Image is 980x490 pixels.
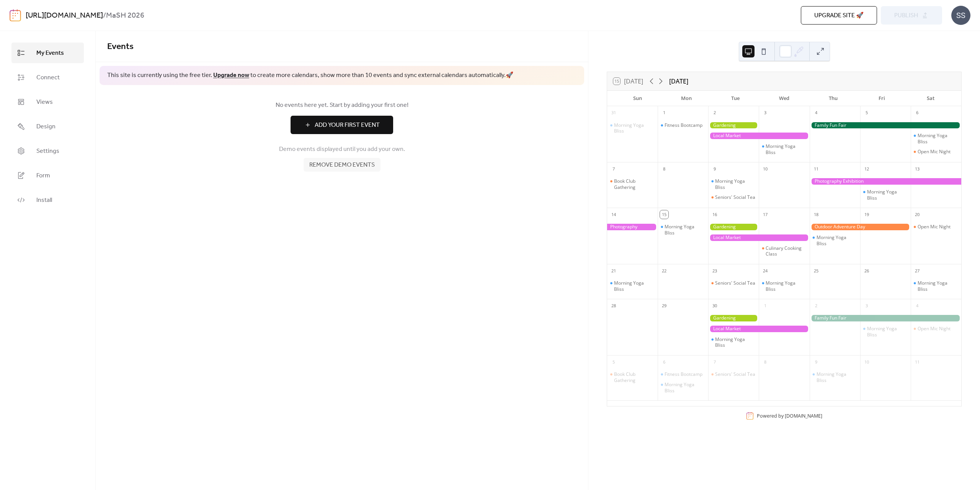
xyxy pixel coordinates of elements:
span: Form [36,171,50,180]
a: Add Your First Event [107,116,577,134]
div: Morning Yoga Bliss [658,224,708,236]
div: Seniors' Social Tea [708,194,759,200]
div: Fri [857,91,906,106]
div: Seniors' Social Tea [715,371,755,377]
div: Open Mic Night [918,326,951,332]
div: Morning Yoga Bliss [715,336,756,348]
div: Fitness Bootcamp [665,122,702,128]
div: 10 [862,358,871,366]
div: Morning Yoga Bliss [715,178,756,190]
div: SS [951,6,970,25]
div: Family Fun Fair [810,315,961,321]
span: Upgrade site 🚀 [814,11,864,20]
div: Mon [662,91,711,106]
div: Morning Yoga Bliss [810,234,860,246]
div: 30 [710,302,719,310]
span: Connect [36,73,60,82]
div: 23 [710,267,719,275]
div: Open Mic Night [911,326,961,332]
div: 16 [710,210,719,219]
div: Local Market [708,133,809,139]
div: Seniors' Social Tea [715,194,755,200]
div: 2 [710,109,719,117]
div: Morning Yoga Bliss [759,280,809,292]
div: Book Club Gathering [614,178,655,190]
div: 9 [710,165,719,173]
div: 13 [913,165,921,173]
div: 18 [812,210,820,219]
div: Seniors' Social Tea [708,280,759,286]
div: Morning Yoga Bliss [607,280,658,292]
div: Gardening Workshop [708,122,759,129]
div: Book Club Gathering [607,178,658,190]
div: 28 [609,302,618,310]
div: Morning Yoga Bliss [665,382,705,393]
div: Thu [808,91,857,106]
div: Morning Yoga Bliss [918,133,958,144]
div: 22 [660,267,668,275]
div: Morning Yoga Bliss [911,280,961,292]
div: Sat [906,91,955,106]
div: Fitness Bootcamp [658,371,708,377]
div: Morning Yoga Bliss [918,280,958,292]
div: 27 [913,267,921,275]
div: Local Market [708,234,809,241]
a: Upgrade now [213,69,249,81]
div: 6 [913,109,921,117]
a: My Events [11,43,84,63]
div: 5 [862,109,871,117]
div: 5 [609,358,618,366]
div: Morning Yoga Bliss [607,122,658,134]
div: 24 [761,267,769,275]
div: Morning Yoga Bliss [766,280,806,292]
div: 25 [812,267,820,275]
div: Seniors' Social Tea [715,280,755,286]
div: 7 [609,165,618,173]
b: / [103,8,106,23]
a: Form [11,165,84,186]
div: 17 [761,210,769,219]
span: This site is currently using the free tier. to create more calendars, show more than 10 events an... [107,71,513,80]
a: Connect [11,67,84,88]
div: Morning Yoga Bliss [759,143,809,155]
div: 10 [761,165,769,173]
a: Design [11,116,84,137]
div: Book Club Gathering [614,371,655,383]
div: 1 [761,302,769,310]
div: Morning Yoga Bliss [867,189,908,201]
div: 7 [710,358,719,366]
div: 11 [913,358,921,366]
div: Open Mic Night [918,149,951,155]
div: Powered by [757,413,822,419]
div: Fitness Bootcamp [665,371,702,377]
div: 2 [812,302,820,310]
div: 21 [609,267,618,275]
div: Open Mic Night [911,224,961,230]
div: Seniors' Social Tea [708,371,759,377]
a: Settings [11,141,84,161]
div: 8 [761,358,769,366]
span: Remove demo events [309,161,375,170]
div: Morning Yoga Bliss [614,122,655,134]
span: Settings [36,147,59,156]
div: Morning Yoga Bliss [665,224,705,236]
div: Local Market [708,326,809,332]
div: Morning Yoga Bliss [911,133,961,144]
div: Morning Yoga Bliss [708,178,759,190]
div: Family Fun Fair [810,122,961,129]
span: Events [107,38,134,55]
a: Install [11,190,84,210]
div: 26 [862,267,871,275]
div: [DATE] [669,77,688,86]
img: logo [10,9,21,21]
div: Morning Yoga Bliss [860,189,911,201]
button: Upgrade site 🚀 [801,6,877,25]
span: Install [36,196,52,205]
div: Open Mic Night [918,224,951,230]
div: Photography Exhibition [810,178,961,185]
div: Morning Yoga Bliss [614,280,655,292]
div: Culinary Cooking Class [766,245,806,257]
div: Outdoor Adventure Day [810,224,911,230]
span: Design [36,122,56,131]
div: Morning Yoga Bliss [766,143,806,155]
